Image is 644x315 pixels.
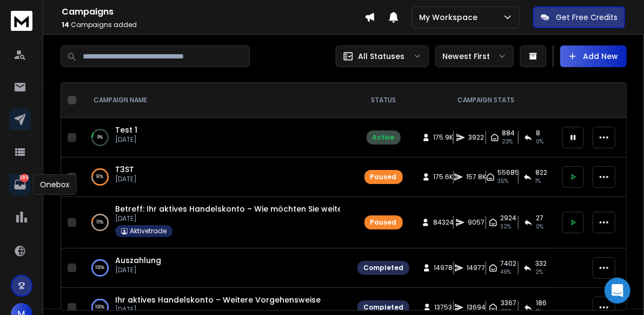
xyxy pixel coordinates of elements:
p: 389 [20,174,29,182]
div: Active [373,133,395,142]
span: 14978 [434,264,453,272]
span: 14977 [467,264,485,272]
div: Completed [363,303,403,312]
div: Completed [363,264,403,272]
span: 2 % [535,268,543,277]
div: Onebox [33,174,77,195]
img: logo [11,11,32,31]
span: 3922 [468,133,484,142]
p: 91 % [97,172,104,182]
p: [DATE] [115,175,137,183]
th: CAMPAIGN NAME [81,83,351,118]
span: 332 [535,259,547,268]
p: [DATE] [115,214,340,223]
a: Test 1 [115,124,137,135]
td: 91%T3ST[DATE] [81,157,351,197]
button: Get Free Credits [533,6,625,28]
div: Paused [370,173,397,181]
span: 157.8K [466,173,486,181]
span: 175.9K [434,133,454,142]
td: 9%Test 1[DATE] [81,118,351,157]
p: [DATE] [115,305,321,314]
button: Newest First [435,45,514,67]
span: 14 [62,20,69,29]
span: 7402 [501,259,517,268]
span: 32 % [501,222,512,231]
p: 100 % [96,302,105,313]
span: 55685 [498,168,520,177]
span: 884 [502,129,515,137]
a: Auszahlung [115,255,161,266]
span: 3367 [501,299,516,307]
span: 27 [536,214,543,222]
h1: Campaigns [62,5,364,18]
td: 10%Betreff: Ihr aktives Handelskonto – Wie möchten Sie weiter verfahren?[DATE]Aktivetrade [81,197,351,248]
span: 0 % [536,137,543,146]
span: 13694 [467,303,486,312]
span: 822 [535,168,547,177]
span: 175.6K [434,173,454,181]
button: Add New [560,45,627,67]
a: Betreff: Ihr aktives Handelskonto – Wie möchten Sie weiter verfahren? [115,204,391,214]
p: Get Free Credits [556,12,618,23]
span: 23 % [502,137,513,146]
div: Open Intercom Messenger [605,278,630,304]
th: CAMPAIGN STATS [416,83,556,118]
th: STATUS [351,83,416,118]
a: T3ST [115,164,134,175]
p: 9 % [97,132,103,143]
td: 100%Auszahlung[DATE] [81,248,351,288]
span: 35 % [498,177,509,186]
span: 13753 [435,303,453,312]
div: Paused [370,218,397,227]
p: [DATE] [115,135,137,144]
span: 0 % [536,222,543,231]
span: 9057 [468,218,484,227]
p: My Workspace [419,12,482,23]
p: 10 % [97,217,104,228]
a: 389 [9,174,31,195]
p: 100 % [96,262,105,273]
span: 84324 [433,218,454,227]
span: 186 [536,299,547,307]
span: 49 % [501,268,512,277]
span: 1 % [535,177,541,186]
a: Ihr aktives Handelskonto – Weitere Vorgehensweise [115,294,321,305]
span: 8 [536,129,540,137]
p: All Statuses [358,51,404,62]
p: Aktivetrade [130,227,167,235]
span: 2924 [501,214,517,222]
p: [DATE] [115,266,161,274]
p: Campaigns added [62,21,364,29]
